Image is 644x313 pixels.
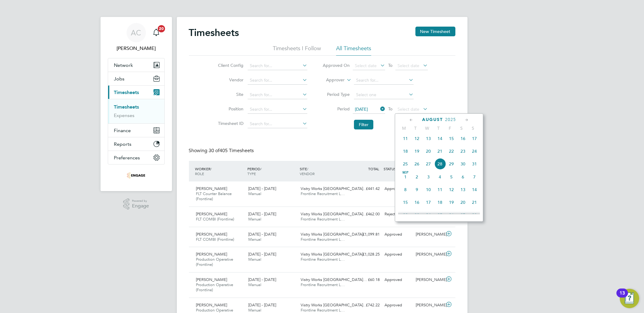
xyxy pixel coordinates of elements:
input: Select one [354,91,414,99]
span: Aliona Cozacenco [108,45,165,52]
span: [PERSON_NAME] [196,211,227,217]
input: Search for... [248,120,307,128]
span: [PERSON_NAME] [196,277,227,282]
div: Timesheets [108,99,164,123]
span: Frontline Recruitment L… [301,217,345,222]
a: Go to home page [108,171,165,180]
span: [DATE] - [DATE] [248,211,276,217]
span: Frontline Recruitment L… [301,237,345,242]
div: SITE [298,163,351,179]
span: Frontline Recruitment L… [301,191,345,196]
span: [PERSON_NAME] [196,186,227,191]
div: PERIOD [246,163,298,179]
a: Expenses [114,112,135,118]
div: [PERSON_NAME] [413,275,445,285]
span: 17 [423,197,434,208]
span: [PERSON_NAME] [196,232,227,237]
span: / [307,166,308,171]
span: To [386,105,394,113]
span: Select date [398,106,419,112]
span: [PERSON_NAME] [196,252,227,257]
span: S [456,126,467,131]
span: FLT Counter Balance (Frontline) [196,191,232,201]
span: 21 [434,145,446,157]
span: [DATE] [355,106,368,112]
span: 4 [434,171,446,183]
label: Period Type [322,92,350,97]
span: 18 [434,197,446,208]
label: Timesheet ID [216,121,243,126]
a: AC[PERSON_NAME] [108,23,165,52]
div: [PERSON_NAME] [413,300,445,310]
span: 15 [446,133,457,144]
span: 9 [411,184,423,195]
span: Manual [248,217,261,222]
span: Select date [355,63,377,68]
div: Showing [189,148,255,154]
div: [PERSON_NAME] [413,249,445,259]
span: 14 [469,184,480,195]
span: Manual [248,308,261,313]
span: 25 [400,158,411,170]
input: Search for... [354,76,414,85]
span: 14 [434,133,446,144]
span: 25 [434,209,446,221]
span: To [386,61,394,69]
span: F [444,126,456,131]
button: Filter [354,120,373,129]
span: August [422,117,443,122]
span: S [467,126,479,131]
span: Timesheets [114,90,139,95]
span: 30 [457,158,469,170]
input: Search for... [248,91,307,99]
span: TYPE [247,171,256,176]
span: 26 [446,209,457,221]
span: ROLE [195,171,204,176]
a: Powered byEngage [123,198,149,210]
h2: Timesheets [189,27,239,39]
span: Manual [248,191,261,196]
span: Vistry Works [GEOGRAPHIC_DATA]… [301,211,367,217]
label: Approved On [322,63,350,68]
span: 29 [446,158,457,170]
span: [PERSON_NAME] [196,302,227,308]
a: Timesheets [114,104,139,110]
span: Vistry Works [GEOGRAPHIC_DATA]… [301,302,367,308]
button: Network [108,58,164,72]
span: 2 [411,171,423,183]
div: Approved [382,300,414,310]
span: [DATE] - [DATE] [248,186,276,191]
div: Approved [382,249,414,259]
span: / [211,166,212,171]
div: 13 [619,293,625,301]
span: 2025 [445,117,456,122]
span: 11 [434,184,446,195]
span: 12 [411,133,423,144]
span: 21 [469,197,480,208]
span: 28 [469,209,480,221]
span: 22 [400,209,411,221]
span: Powered by [132,198,149,204]
span: 20 [158,25,165,32]
span: 16 [457,133,469,144]
span: Sep [400,171,411,174]
button: Timesheets [108,86,164,99]
div: £441.42 [351,184,382,194]
span: Vistry Works [GEOGRAPHIC_DATA]… [301,277,367,282]
span: 10 [423,184,434,195]
span: Finance [114,128,131,133]
label: Period [322,106,350,112]
input: Search for... [248,105,307,114]
span: [DATE] - [DATE] [248,302,276,308]
span: Reports [114,141,132,147]
div: £1,099.81 [351,230,382,240]
span: 27 [457,209,469,221]
label: Site [216,92,243,97]
span: 24 [423,209,434,221]
label: Position [216,106,243,112]
span: 27 [423,158,434,170]
img: frontlinerecruitment-logo-retina.png [127,171,145,180]
span: AC [131,29,141,37]
span: M [398,126,410,131]
span: 13 [423,133,434,144]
